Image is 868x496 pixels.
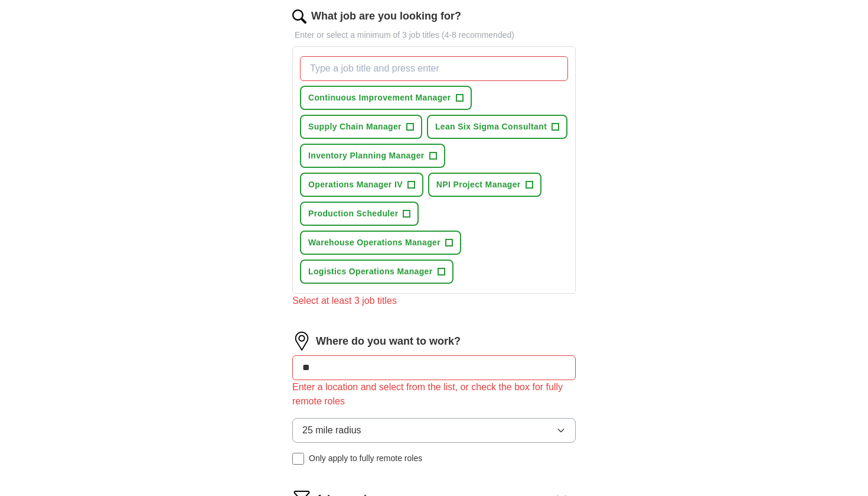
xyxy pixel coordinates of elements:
span: Continuous Improvement Manager [308,92,451,104]
button: Logistics Operations Manager [300,260,453,284]
button: Production Scheduler [300,202,419,226]
div: Select at least 3 job titles [292,294,576,308]
img: location.png [292,332,311,351]
button: Continuous Improvement Manager [300,86,472,110]
label: Where do you want to work? [316,333,461,349]
span: 25 mile radius [302,423,361,437]
span: Logistics Operations Manager [308,265,433,278]
label: What job are you looking for? [311,8,461,24]
img: search.png [292,9,306,24]
input: Type a job title and press enter [300,56,568,81]
span: Only apply to fully remote roles [309,452,422,465]
button: Supply Chain Manager [300,115,422,139]
button: Lean Six Sigma Consultant [427,115,567,139]
button: NPI Project Manager [428,173,541,197]
input: Only apply to fully remote roles [292,453,304,465]
button: Inventory Planning Manager [300,144,445,168]
button: Warehouse Operations Manager [300,231,461,255]
span: NPI Project Manager [436,179,521,191]
span: Operations Manager IV [308,179,403,191]
p: Enter or select a minimum of 3 job titles (4-8 recommended) [292,29,576,41]
span: Warehouse Operations Manager [308,236,440,249]
button: 25 mile radius [292,418,576,443]
span: Lean Six Sigma Consultant [435,121,547,133]
span: Supply Chain Manager [308,121,402,133]
div: Enter a location and select from the list, or check the box for fully remote roles [292,380,576,409]
span: Production Scheduler [308,208,398,220]
button: Operations Manager IV [300,173,423,197]
span: Inventory Planning Manager [308,150,425,162]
